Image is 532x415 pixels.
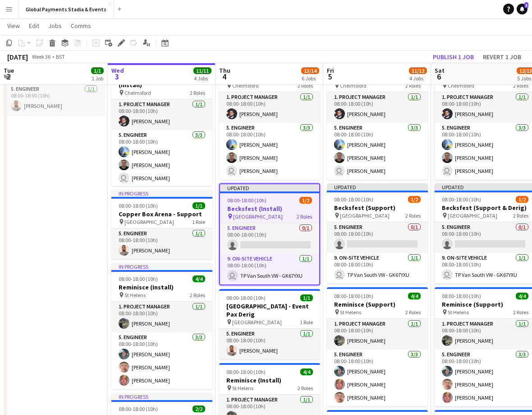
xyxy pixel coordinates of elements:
app-card-role: 5. Engineer3/308:00-18:00 (10h)[PERSON_NAME][PERSON_NAME][PERSON_NAME] [111,332,212,389]
span: Chelmsford [448,82,474,89]
span: [GEOGRAPHIC_DATA] [124,219,174,225]
span: 2 Roles [513,309,528,316]
app-card-role: 1. Project Manager1/108:00-18:00 (10h)[PERSON_NAME] [219,92,320,123]
span: Tue [4,66,14,75]
span: Jobs [48,22,62,30]
h3: Copper Box Arena - Support [111,210,212,218]
app-card-role: 1. Project Manager1/108:00-18:00 (10h)[PERSON_NAME] [111,302,212,332]
h3: Becksfest (Support) [327,204,428,212]
span: 2 Roles [513,82,528,89]
span: Sat [435,66,445,75]
h3: Reminisce (Support) [327,300,428,308]
span: 4/4 [193,275,205,282]
div: 6 Jobs [302,75,319,82]
app-card-role: 1. Project Manager1/108:00-18:00 (10h)[PERSON_NAME] [327,319,428,350]
span: 2 Roles [405,309,421,316]
span: 2 Roles [513,212,528,219]
span: 3 [110,71,124,82]
div: [DATE] [7,52,28,61]
app-card-role: 5. Engineer1/108:00-18:00 (10h)[PERSON_NAME] [219,329,320,359]
h3: Becksfest (Install) [220,205,319,213]
div: 1 Job [92,75,103,82]
a: Edit [25,20,43,32]
span: 08:00-18:00 (10h) [119,275,158,282]
button: Publish 1 job [429,51,477,63]
a: Jobs [45,20,65,32]
span: 1/2 [516,196,528,203]
span: 2 Roles [190,89,205,96]
span: 08:00-18:00 (10h) [334,196,373,203]
app-card-role: 5. Engineer3/308:00-18:00 (10h)[PERSON_NAME][PERSON_NAME] [PERSON_NAME] [111,130,212,187]
app-card-role: 5. Engineer0/108:00-18:00 (10h) [327,222,428,253]
span: 2 Roles [297,213,312,220]
span: 1 Role [192,219,205,225]
app-card-role: 5. Engineer0/108:00-18:00 (10h) [220,223,319,254]
button: Revert 1 job [479,51,525,63]
span: 08:00-18:00 (10h) [227,197,266,204]
span: 4 [218,71,230,82]
span: Edit [29,22,39,30]
span: Fri [327,66,334,75]
span: St Helens [340,309,361,316]
span: 3 [524,2,528,8]
span: Week 36 [30,53,52,60]
div: 4 Jobs [409,75,427,82]
span: Chelmsford [124,89,151,96]
span: 08:00-18:00 (10h) [119,202,158,209]
span: Wed [111,66,124,75]
span: St Helens [124,292,146,298]
span: [GEOGRAPHIC_DATA] [232,319,282,326]
span: 08:00-18:00 (10h) [119,406,158,412]
span: [GEOGRAPHIC_DATA] [448,212,497,219]
app-card-role: 5. Engineer3/308:00-18:00 (10h)[PERSON_NAME][PERSON_NAME][PERSON_NAME] [327,350,428,406]
app-job-card: 08:00-18:00 (10h)1/1[GEOGRAPHIC_DATA] - Event Pax Derig [GEOGRAPHIC_DATA]1 Role5. Engineer1/108:0... [219,289,320,359]
span: 2 Roles [298,82,313,89]
span: 4/4 [408,293,421,299]
app-card-role: 5. Engineer3/308:00-18:00 (10h)[PERSON_NAME][PERSON_NAME] [PERSON_NAME] [219,123,320,180]
span: 2 Roles [405,82,421,89]
app-job-card: Updated08:00-18:00 (10h)1/2Becksfest (Support) [GEOGRAPHIC_DATA]2 Roles5. Engineer0/108:00-18:00 ... [327,183,428,284]
h3: [GEOGRAPHIC_DATA] - Event Pax Derig [219,302,320,318]
app-card-role: 5. Engineer1/108:00-18:00 (10h)[PERSON_NAME] [4,84,105,115]
div: In progress [111,190,212,197]
span: 2 Roles [405,212,421,219]
div: In progress08:00-18:00 (10h)1/1Copper Box Arena - Support [GEOGRAPHIC_DATA]1 Role5. Engineer1/108... [111,190,212,259]
div: In progress [111,393,212,400]
span: Chelmsford [340,82,367,89]
app-job-card: 08:00-18:00 (10h)4/4BBC Radio 2 in the Park (Install) Chelmsford2 Roles1. Project Manager1/108:00... [219,52,320,180]
span: 2 Roles [298,385,313,392]
span: 1 Role [300,319,313,326]
h3: Reminisce (Install) [219,376,320,384]
app-job-card: In progress08:00-18:00 (10h)4/4BBC Radio 2 in the Park (Install) Chelmsford2 Roles1. Project Mana... [111,52,212,186]
app-job-card: In progress08:00-18:00 (10h)4/4Reminisce (Install) St Helens2 Roles1. Project Manager1/108:00-18:... [111,263,212,389]
a: View [4,20,23,32]
span: 1/1 [193,202,205,209]
span: 11/12 [409,67,427,74]
span: 08:00-18:00 (10h) [226,368,266,375]
app-card-role: 5. Engineer1/108:00-18:00 (10h)[PERSON_NAME] [111,228,212,259]
span: 1/2 [408,196,421,203]
span: View [7,22,20,30]
app-card-role: 5. Engineer3/308:00-18:00 (10h)[PERSON_NAME][PERSON_NAME] [PERSON_NAME] [327,123,428,180]
div: In progress [111,263,212,270]
app-card-role: 1. Project Manager1/108:00-18:00 (10h)[PERSON_NAME] [327,92,428,123]
span: 1/2 [299,197,312,204]
span: 2 [2,71,14,82]
div: 08:00-18:00 (10h)4/4Reminisce (Support) St Helens2 Roles1. Project Manager1/108:00-18:00 (10h)[PE... [327,287,428,406]
span: Thu [219,66,230,75]
span: [GEOGRAPHIC_DATA] [233,213,283,220]
app-job-card: Updated08:00-18:00 (10h)1/2Becksfest (Install) [GEOGRAPHIC_DATA]2 Roles5. Engineer0/108:00-18:00 ... [219,183,320,285]
div: 4 Jobs [194,75,211,82]
span: 08:00-18:00 (10h) [334,293,373,299]
span: St Helens [232,385,253,392]
span: 1/1 [91,67,104,74]
span: St Helens [448,309,469,316]
app-card-role: 1. Project Manager1/108:00-18:00 (10h)[PERSON_NAME] [111,99,212,130]
span: 2 Roles [190,292,205,298]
